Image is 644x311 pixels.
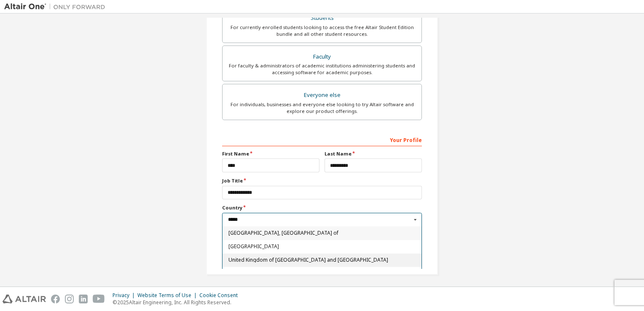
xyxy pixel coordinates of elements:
p: © 2025 Altair Engineering, Inc. All Rights Reserved. [113,299,243,306]
img: youtube.svg [93,295,105,303]
span: [GEOGRAPHIC_DATA] [228,244,416,249]
div: Faculty [228,51,416,63]
img: instagram.svg [65,295,74,303]
span: United Kingdom of [GEOGRAPHIC_DATA] and [GEOGRAPHIC_DATA] [228,257,416,263]
div: Everyone else [228,89,416,101]
label: Country [222,204,422,211]
div: Website Terms of Use [137,292,199,299]
div: Cookie Consent [199,292,243,299]
div: For currently enrolled students looking to access the free Altair Student Edition bundle and all ... [228,24,416,38]
img: linkedin.svg [79,295,88,303]
img: facebook.svg [51,295,60,303]
div: Students [228,12,416,24]
div: Your Profile [222,133,422,146]
img: altair_logo.svg [3,295,46,303]
div: For faculty & administrators of academic institutions administering students and accessing softwa... [228,62,416,76]
label: Job Title [222,177,422,184]
div: Privacy [113,292,137,299]
label: First Name [222,150,319,157]
span: [GEOGRAPHIC_DATA], [GEOGRAPHIC_DATA] of [228,231,416,236]
img: Altair One [4,3,110,11]
div: For individuals, businesses and everyone else looking to try Altair software and explore our prod... [228,101,416,115]
label: Last Name [325,150,422,157]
